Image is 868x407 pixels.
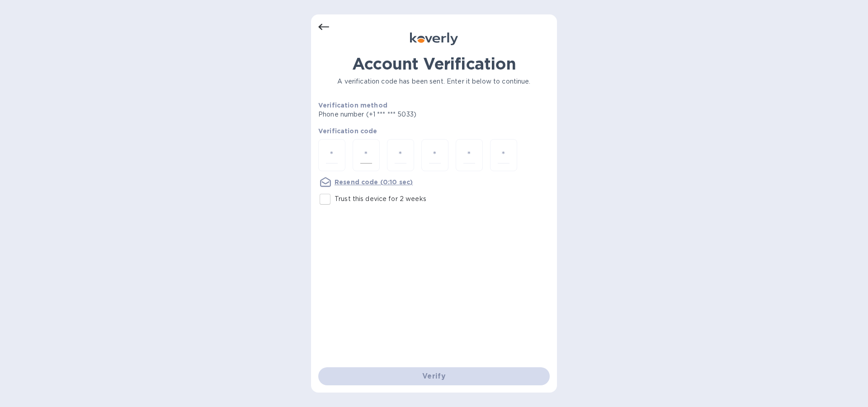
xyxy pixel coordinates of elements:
[318,102,387,109] b: Verification method
[318,110,486,119] p: Phone number (+1 *** *** 5033)
[318,77,550,86] p: A verification code has been sent. Enter it below to continue.
[318,126,550,136] p: Verification code
[335,194,426,204] p: Trust this device for 2 weeks
[318,54,550,73] h1: Account Verification
[335,178,413,186] u: Resend code (0:10 sec)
